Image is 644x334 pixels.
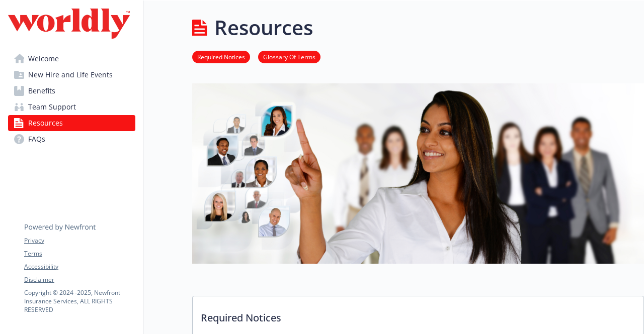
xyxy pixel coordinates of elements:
a: Team Support [8,99,135,115]
a: Resources [8,115,135,131]
span: New Hire and Life Events [28,67,113,83]
img: resources page banner [192,83,644,264]
a: Accessibility [24,262,135,271]
a: Disclaimer [24,275,135,284]
span: Welcome [28,51,59,67]
span: Benefits [28,83,55,99]
a: Terms [24,249,135,258]
a: Privacy [24,236,135,245]
a: Benefits [8,83,135,99]
p: Required Notices [193,296,643,333]
a: Required Notices [192,52,250,61]
a: New Hire and Life Events [8,67,135,83]
a: FAQs [8,131,135,147]
span: FAQs [28,131,45,147]
a: Welcome [8,51,135,67]
h1: Resources [214,13,313,43]
p: Copyright © 2024 - 2025 , Newfront Insurance Services, ALL RIGHTS RESERVED [24,288,135,314]
span: Team Support [28,99,76,115]
a: Glossary Of Terms [258,52,320,61]
span: Resources [28,115,63,131]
